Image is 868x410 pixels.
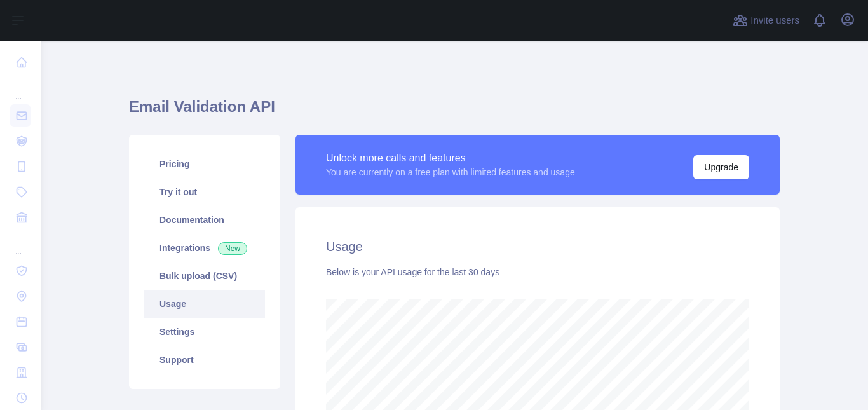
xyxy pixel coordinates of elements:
div: Below is your API usage for the last 30 days [326,266,749,278]
button: Invite users [730,10,802,31]
div: You are currently on a free plan with limited features and usage [326,166,575,179]
a: Integrations New [144,234,265,262]
button: Upgrade [693,155,749,179]
h2: Usage [326,238,749,256]
h1: Email Validation API [129,97,780,127]
a: Pricing [144,150,265,178]
a: Bulk upload (CSV) [144,262,265,290]
a: Settings [144,318,265,346]
a: Try it out [144,178,265,206]
div: Unlock more calls and features [326,151,575,166]
a: Support [144,346,265,374]
span: New [218,242,247,255]
a: Usage [144,290,265,318]
a: Documentation [144,206,265,234]
div: ... [10,231,31,257]
div: ... [10,76,31,102]
span: Invite users [750,13,799,28]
